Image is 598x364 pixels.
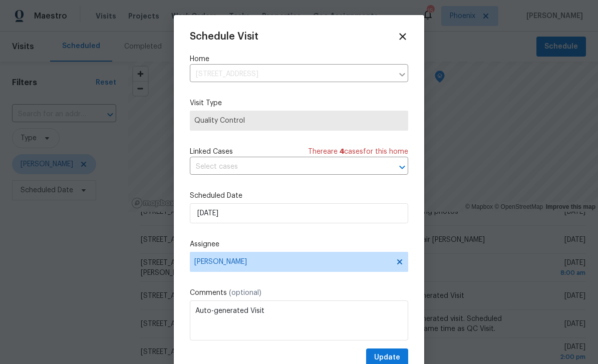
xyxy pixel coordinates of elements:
[190,288,408,298] label: Comments
[190,300,408,340] textarea: Auto-generated Visit
[194,116,404,126] span: Quality Control
[308,147,408,157] span: There are case s for this home
[190,67,393,82] input: Enter in an address
[395,160,409,174] button: Open
[190,54,408,64] label: Home
[190,191,408,201] label: Scheduled Date
[190,239,408,249] label: Assignee
[190,203,408,223] input: M/D/YYYY
[190,98,408,108] label: Visit Type
[190,147,233,157] span: Linked Cases
[190,159,380,175] input: Select cases
[397,31,408,42] span: Close
[194,258,391,266] span: [PERSON_NAME]
[229,289,261,296] span: (optional)
[340,148,344,155] span: 4
[190,32,258,42] span: Schedule Visit
[374,351,400,364] span: Update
